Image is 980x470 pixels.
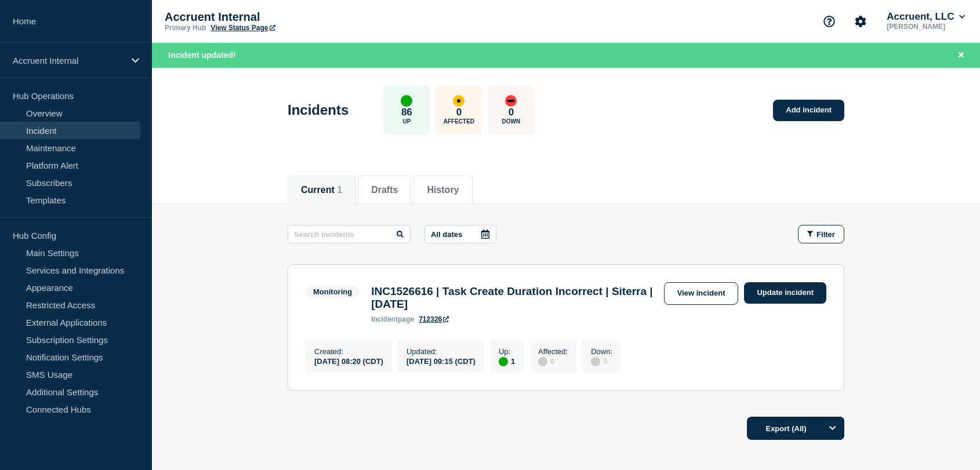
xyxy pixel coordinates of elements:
button: Support [817,9,841,34]
p: Created : [314,347,383,356]
div: up [401,95,412,107]
div: down [505,95,517,107]
h3: INC1526616 | Task Create Duration Incorrect | Siterra | [DATE] [371,285,658,311]
p: page [371,315,414,323]
span: Filter [816,230,835,239]
p: Primary Hub [165,24,206,32]
button: History [427,185,459,195]
div: [DATE] 09:15 (CDT) [406,356,476,366]
p: Updated : [406,347,476,356]
div: 1 [499,356,515,366]
p: All dates [431,230,462,239]
p: Up [402,118,411,125]
div: disabled [591,357,600,366]
a: View incident [664,282,739,305]
button: Account settings [848,9,873,34]
span: Incident updated! [168,50,236,60]
a: 712326 [419,315,449,323]
p: Accruent Internal [13,56,124,65]
button: Drafts [371,185,398,195]
button: Export (All) [747,417,844,440]
div: disabled [538,357,547,366]
span: incident [371,315,398,323]
p: Affected [444,118,474,125]
div: [DATE] 08:20 (CDT) [314,356,383,366]
p: Down [502,118,521,125]
p: Accruent Internal [165,10,397,24]
div: 0 [591,356,612,366]
a: View Status Page [210,24,275,32]
p: Affected : [538,347,568,356]
p: Up : [499,347,515,356]
p: 86 [401,107,412,118]
p: 0 [509,107,514,118]
a: Add incident [773,100,844,121]
button: Options [821,417,844,440]
button: Close banner [954,49,968,62]
button: Accruent, LLC [884,11,967,23]
h1: Incidents [288,102,349,118]
span: 1 [337,185,342,195]
button: All dates [424,225,496,243]
p: [PERSON_NAME] [884,23,967,31]
button: Current 1 [301,185,342,195]
p: Down : [591,347,612,356]
div: affected [453,95,464,107]
p: 0 [456,107,462,118]
input: Search incidents [288,225,411,243]
div: 0 [538,356,568,366]
a: Update incident [744,282,826,304]
span: Monitoring [306,285,360,298]
button: Filter [798,225,844,243]
div: up [499,357,508,366]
